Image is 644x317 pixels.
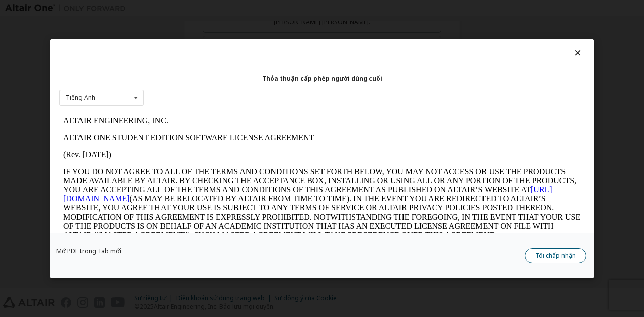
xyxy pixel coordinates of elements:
[4,38,521,47] p: (Rev. [DATE])
[525,248,586,263] button: Tôi chấp nhận
[4,21,521,30] p: ALTAIR ONE STUDENT EDITION SOFTWARE LICENSE AGREEMENT
[4,55,521,128] p: IF YOU DO NOT AGREE TO ALL OF THE TERMS AND CONDITIONS SET FORTH BELOW, YOU MAY NOT ACCESS OR USE...
[56,246,121,255] font: Mở PDF trong Tab mới
[4,73,493,91] a: [URL][DOMAIN_NAME]
[262,74,382,82] font: Thỏa thuận cấp phép người dùng cuối
[535,251,576,259] font: Tôi chấp nhận
[66,93,95,102] font: Tiếng Anh
[4,4,521,13] p: ALTAIR ENGINEERING, INC.
[4,136,521,172] p: This Altair One Student Edition Software License Agreement (“Agreement”) is between Altair Engine...
[56,248,121,254] a: Mở PDF trong Tab mới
